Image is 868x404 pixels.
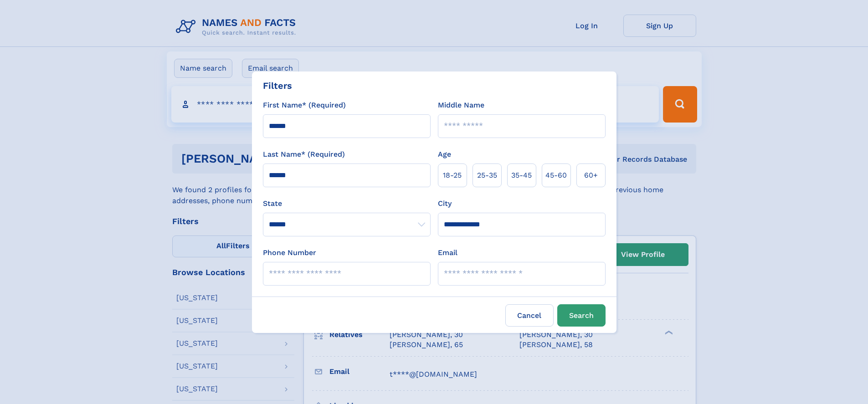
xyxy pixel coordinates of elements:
span: 60+ [584,170,598,181]
span: 35‑45 [511,170,532,181]
span: 25‑35 [477,170,497,181]
label: Age [438,149,451,160]
label: City [438,198,452,209]
div: Filters [263,79,292,92]
label: Cancel [505,304,554,327]
button: Search [557,304,606,327]
label: Last Name* (Required) [263,149,345,160]
span: 45‑60 [545,170,567,181]
label: Phone Number [263,247,316,258]
label: Email [438,247,457,258]
label: Middle Name [438,100,484,111]
span: 18‑25 [443,170,462,181]
label: State [263,198,431,209]
label: First Name* (Required) [263,100,346,111]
